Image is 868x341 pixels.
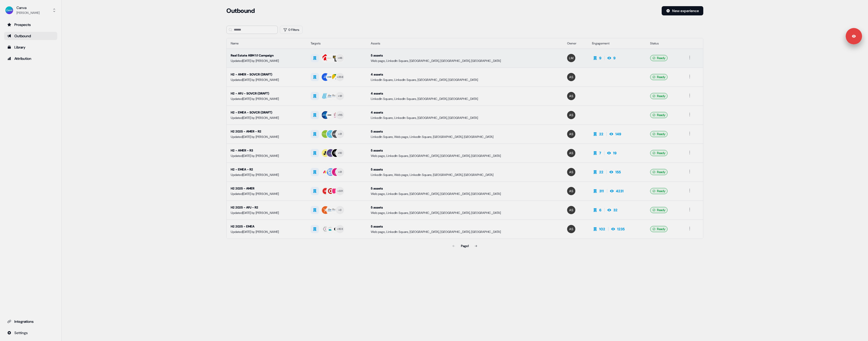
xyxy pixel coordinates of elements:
button: Canva[PERSON_NAME] [4,4,57,16]
th: Owner [563,38,588,49]
div: 4 assets [371,110,559,115]
div: LinkedIn Square, LinkedIn Square, [GEOGRAPHIC_DATA], [GEOGRAPHIC_DATA] [371,115,559,120]
div: Attribution [7,56,54,61]
div: LinkedIn Square, Web page, LinkedIn Square, [GEOGRAPHIC_DATA], [GEOGRAPHIC_DATA] [371,172,559,177]
div: Ready [650,169,668,175]
img: Anna [567,187,575,195]
div: 311 [599,188,604,194]
h3: Outbound [226,7,255,15]
div: Page 1 [461,243,469,249]
div: Web page, LinkedIn Square, [GEOGRAPHIC_DATA], [GEOGRAPHIC_DATA], [GEOGRAPHIC_DATA] [371,191,559,196]
div: + 321 [337,189,343,193]
div: Updated [DATE] by [PERSON_NAME] [231,96,302,101]
div: [PERSON_NAME] [16,10,40,15]
div: Real Estate ABM 1:1 Campaign [231,53,302,58]
div: 102 [599,226,605,232]
img: Anna [567,73,575,81]
div: + 46 [338,56,343,60]
div: + 115 [338,113,343,117]
div: Ready [650,74,668,80]
div: Ready [650,55,668,61]
div: Ready [650,207,668,213]
div: 4 assets [371,91,559,96]
div: Web page, LinkedIn Square, [GEOGRAPHIC_DATA], [GEOGRAPHIC_DATA], [GEOGRAPHIC_DATA] [371,153,559,158]
div: 155 [615,169,621,175]
div: 22 [599,169,603,175]
div: Outbound [7,33,54,39]
div: H2 - APJ - SOVCR (DRAFT) [231,91,302,96]
div: 6 [599,207,601,213]
div: Web page, LinkedIn Square, [GEOGRAPHIC_DATA], [GEOGRAPHIC_DATA], [GEOGRAPHIC_DATA] [371,210,559,215]
div: 9 [599,55,601,61]
div: Updated [DATE] by [PERSON_NAME] [231,134,302,139]
div: 32 [613,207,617,213]
div: Updated [DATE] by [PERSON_NAME] [231,229,302,234]
img: Anna [567,92,575,100]
div: 19 [613,150,616,156]
th: Name [227,38,307,49]
div: H2 2025 - AMER - R2 [231,129,302,134]
div: Ready [650,112,668,118]
div: 149 [615,131,621,137]
div: 5 assets [371,224,559,229]
img: Lauren [567,54,575,62]
div: Settings [7,330,54,335]
div: 4231 [616,188,624,194]
th: Engagement [588,38,646,49]
div: 7 [599,150,601,156]
div: Prospects [7,22,54,27]
img: Anna [567,111,575,119]
div: 1235 [617,226,625,232]
div: 4 assets [371,72,559,77]
a: Go to attribution [4,54,57,63]
div: Ready [650,93,668,99]
div: 5 assets [371,186,559,191]
img: Anna [567,168,575,176]
div: Ready [650,150,668,156]
div: Updated [DATE] by [PERSON_NAME] [231,115,302,120]
a: Go to outbound experience [4,32,57,40]
a: Go to integrations [4,317,57,326]
div: + 61 [338,94,342,98]
div: H2 - AMER - R3 [231,148,302,153]
a: Go to prospects [4,21,57,29]
div: LinkedIn Square, LinkedIn Square, [GEOGRAPHIC_DATA], [GEOGRAPHIC_DATA] [371,96,559,101]
div: Updated [DATE] by [PERSON_NAME] [231,77,302,82]
div: H2 2025 - APJ - R2 [231,205,302,210]
div: + 103 [337,227,343,231]
div: 9 [613,55,615,61]
div: H2 - EMEA - R2 [231,167,302,172]
div: 5 assets [371,53,559,58]
div: Web page, LinkedIn Square, [GEOGRAPHIC_DATA], [GEOGRAPHIC_DATA], [GEOGRAPHIC_DATA] [371,229,559,234]
div: LinkedIn Square, Web page, LinkedIn Square, [GEOGRAPHIC_DATA], [GEOGRAPHIC_DATA] [371,134,559,139]
div: Web page, LinkedIn Square, [GEOGRAPHIC_DATA], [GEOGRAPHIC_DATA], [GEOGRAPHIC_DATA] [371,58,559,63]
div: + 358 [337,75,343,79]
div: H2 2025 - AMER [231,186,302,191]
th: Targets [307,38,366,49]
div: LinkedIn Square, LinkedIn Square, [GEOGRAPHIC_DATA], [GEOGRAPHIC_DATA] [371,77,559,82]
div: + 10 [338,151,342,155]
button: New experience [662,6,703,15]
div: Updated [DATE] by [PERSON_NAME] [231,210,302,215]
th: Status [646,38,682,49]
a: Go to integrations [4,329,57,337]
div: 5 assets [371,205,559,210]
div: Canva [16,5,40,10]
div: 5 assets [371,167,559,172]
div: Library [7,45,54,50]
img: Anna [567,225,575,233]
div: Updated [DATE] by [PERSON_NAME] [231,191,302,196]
div: Ready [650,188,668,194]
div: H2 - AMER - SOVCR (DRAFT) [231,72,302,77]
div: Updated [DATE] by [PERSON_NAME] [231,172,302,177]
img: Anna [567,206,575,214]
img: Anna [567,149,575,157]
div: + 3 [338,208,342,212]
div: Ready [650,131,668,137]
div: 5 assets [371,129,559,134]
div: + 21 [338,170,342,174]
button: 0 Filters [280,26,303,34]
th: Assets [367,38,563,49]
div: H2 - EMEA - SOVCR (DRAFT) [231,110,302,115]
